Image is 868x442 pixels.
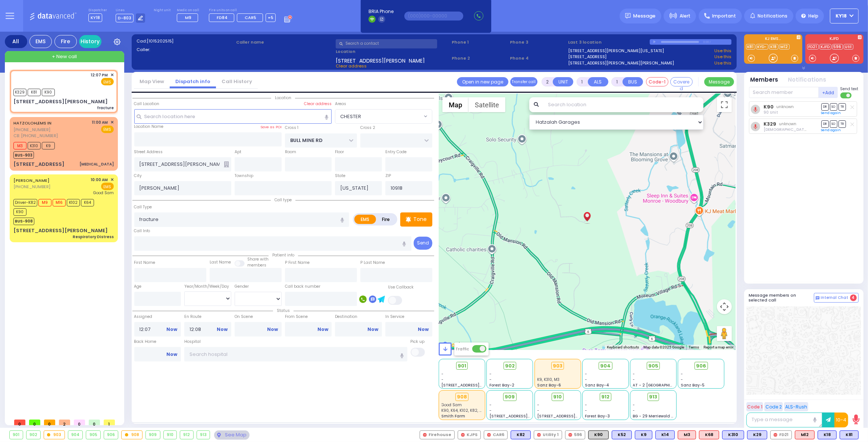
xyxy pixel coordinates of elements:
div: BLS [635,430,652,439]
div: 903 [551,362,564,370]
label: City [134,173,142,179]
div: 908 [455,393,469,401]
a: Now [217,326,228,333]
span: 913 [649,393,658,401]
span: K9, K310, M3 [537,377,560,382]
img: Logo [29,11,79,20]
span: K90, K64, K102, K82, M9, M16 [442,408,495,413]
a: Map View [134,78,170,85]
span: - [585,371,587,377]
a: K329 [764,121,776,127]
span: - [442,371,444,377]
span: K310 [28,142,41,149]
span: Phone 3 [510,39,565,45]
span: Other building occupants [224,161,229,167]
div: FD21 [770,430,792,439]
label: Turn off text [840,92,852,99]
a: Now [166,326,177,333]
img: red-radio-icon.svg [423,433,427,437]
img: comment-alt.png [816,296,820,300]
div: 904 [68,431,83,439]
div: 912 [180,431,193,439]
span: CB: [PHONE_NUMBER] [13,133,58,139]
button: Code 2 [764,402,783,411]
span: BG - 29 Merriewold S. [633,413,675,419]
label: Township [235,173,253,179]
label: Age [134,284,142,290]
label: Gender [235,284,249,290]
a: Use this [714,60,731,66]
a: Dispatch info [170,78,216,85]
span: K90 [42,89,55,96]
label: Fire units on call [209,8,276,13]
div: 909 [146,431,160,439]
div: K29 [747,430,767,439]
span: 901 [458,362,466,370]
button: Drag Pegman onto the map to open Street View [717,326,732,341]
img: red-radio-icon.svg [461,433,465,437]
label: Hospital [184,339,201,345]
span: D-803 [116,14,134,22]
span: 904 [600,362,611,370]
span: unknown [779,121,796,127]
label: Call Type [134,204,152,210]
div: ALS [678,430,696,439]
div: Utility 1 [534,430,562,439]
span: +5 [268,15,273,20]
span: - [681,371,683,377]
a: [PERSON_NAME] [13,177,50,183]
button: Notifications [788,76,827,84]
span: K90 [13,208,26,216]
span: Sanz Bay-6 [537,382,561,388]
div: K68 [699,430,719,439]
button: 10-4 [834,413,848,427]
input: Search a contact [336,39,437,48]
div: 905 [86,431,100,439]
span: KY18 [836,13,847,19]
button: Members [751,76,778,84]
span: - [633,371,635,377]
span: 0 [74,420,85,425]
a: K18 [769,44,778,50]
span: [STREET_ADDRESS][PERSON_NAME] [537,413,608,419]
label: Call Location [134,101,160,107]
label: P Last Name [360,260,385,266]
span: 0 [14,420,25,425]
span: - [489,377,492,382]
a: Open in new page [457,77,508,86]
a: Send again [821,128,841,132]
label: In Service [385,314,432,320]
label: From Scene [285,314,332,320]
span: members [247,262,266,268]
span: Patient info [269,252,298,258]
span: - [489,371,492,377]
label: Last Name [210,259,231,265]
label: Floor [335,149,344,155]
button: BUS [623,77,643,86]
div: K52 [612,430,632,439]
label: Caller name [236,39,333,45]
span: Call type [271,197,295,203]
label: Location [336,48,449,55]
div: CAR6 [484,430,508,439]
span: CAR5 [245,15,256,20]
a: Send again [821,111,841,115]
a: [STREET_ADDRESS][PERSON_NAME][US_STATE] [568,48,664,54]
span: 10:00 AM [91,177,108,183]
span: TR [839,103,846,110]
label: KJFD [805,37,864,42]
label: State [335,173,345,179]
span: Sanz Bay-5 [681,382,705,388]
input: Search hospital [184,347,407,361]
img: Google [441,340,465,350]
label: Medic on call [177,8,200,13]
div: 906 [104,431,118,439]
input: (000)000-00000 [404,12,463,20]
a: Call History [216,78,258,85]
label: Cad: [137,38,234,44]
span: [STREET_ADDRESS][PERSON_NAME] [489,413,560,419]
div: M3 [678,430,696,439]
div: Firehouse [420,430,455,439]
span: - [585,402,587,408]
button: Covered [670,77,693,86]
